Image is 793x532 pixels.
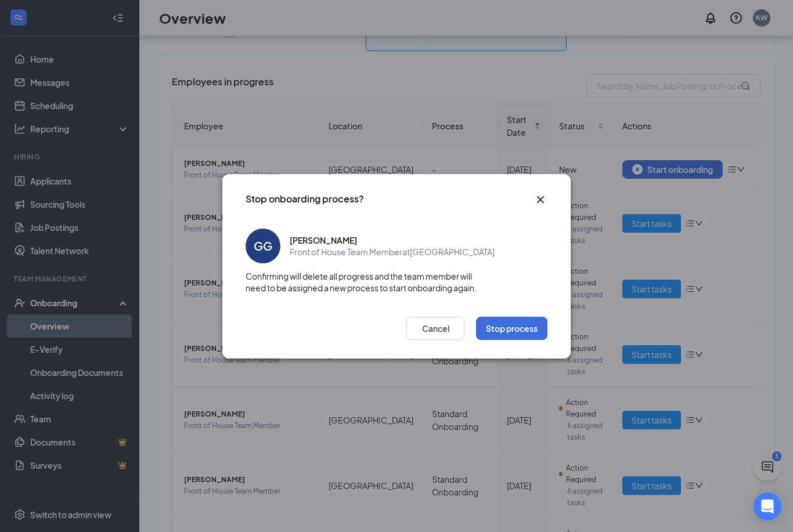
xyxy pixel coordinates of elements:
[246,193,364,205] h3: Stop onboarding process?
[534,193,547,207] svg: Cross
[754,493,781,520] div: Open Intercom Messenger
[254,238,272,254] div: GG
[476,317,547,340] button: Stop process
[290,246,495,258] span: Front of House Team Member at [GEOGRAPHIC_DATA]
[246,270,547,294] span: Confirming will delete all progress and the team member will need to be assigned a new process to...
[406,317,464,340] button: Cancel
[290,234,357,246] span: [PERSON_NAME]
[534,193,547,207] button: Close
